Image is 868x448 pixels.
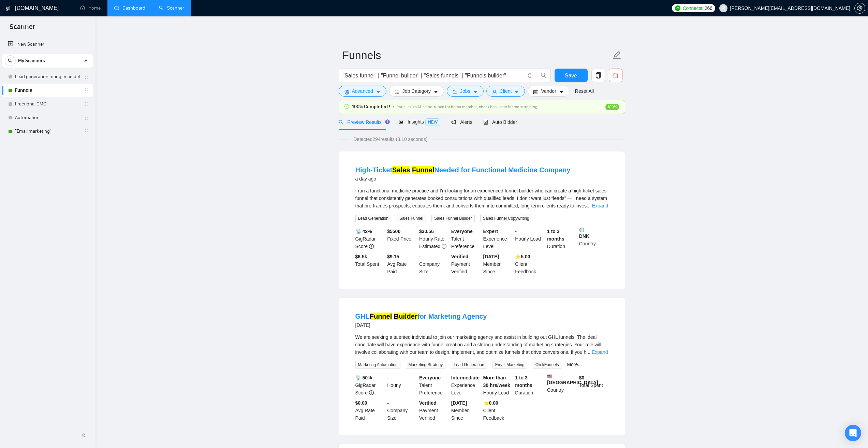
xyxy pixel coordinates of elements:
span: ClickFunnels [533,361,562,368]
b: More than 30 hrs/week [483,375,510,388]
a: More... [567,362,582,367]
span: folder [453,89,457,95]
img: 🌐 [579,228,584,232]
span: caret-down [514,89,519,95]
span: Estimated [419,244,440,249]
span: Scanner [4,22,41,36]
span: Connects: [683,4,703,12]
span: bars [395,89,400,95]
button: copy [591,69,605,82]
span: holder [84,88,89,93]
div: Payment Verified [450,253,482,275]
span: Save [565,71,577,80]
span: Sales Funnel Builder [431,215,475,222]
div: Duration [514,374,546,396]
span: 100% [605,104,619,110]
span: search [537,72,550,78]
a: Funnels [15,84,80,97]
div: Country [546,374,578,396]
input: Search Freelance Jobs... [343,71,525,80]
span: 100% Completed ! [352,103,390,111]
b: - [387,375,389,380]
img: 🇺🇸 [547,374,552,379]
span: ... [586,349,590,355]
span: info-circle [369,390,374,395]
a: Automation [15,111,80,125]
button: barsJob Categorycaret-down [389,86,444,97]
div: Fixed-Price [386,228,418,250]
span: Detected 294 results (3.10 seconds) [349,135,432,143]
span: user [721,6,726,11]
span: Lead Generation [451,361,487,368]
span: exclamation-circle [442,244,446,249]
span: 266 [705,4,712,12]
div: Talent Preference [450,228,482,250]
a: Lead generation mangler en del [15,70,80,84]
span: Lead Generation [355,215,391,222]
b: $9.15 [387,254,399,259]
a: setting [854,5,865,11]
b: 📡 42% [355,229,372,234]
span: info-circle [369,244,374,249]
span: Email Marketing [492,361,527,368]
img: upwork-logo.png [675,5,680,11]
b: Expert [483,229,498,234]
span: notification [451,120,456,125]
button: setting [854,3,865,14]
button: Save [555,69,588,82]
button: idcardVendorcaret-down [528,86,569,97]
div: Client Feedback [482,399,514,422]
span: holder [84,101,89,107]
div: GigRadar Score [354,228,386,250]
div: Talent Preference [418,374,450,396]
li: My Scanners [2,54,93,138]
b: [DATE] [483,254,499,259]
button: folderJobscaret-down [447,86,484,97]
button: userClientcaret-down [486,86,525,97]
span: My Scanners [18,54,45,68]
a: New Scanner [8,38,87,51]
b: [GEOGRAPHIC_DATA] [547,374,598,385]
b: Intermediate [451,375,480,380]
b: 1 to 3 months [515,375,532,388]
div: Member Since [482,253,514,275]
span: caret-down [559,89,564,95]
button: search [5,55,16,66]
div: Duration [546,228,578,250]
span: double-left [81,432,88,439]
b: ⭐️ 0.00 [483,400,498,406]
span: Client [500,87,512,95]
a: Expand [592,349,608,355]
b: Everyone [419,375,441,380]
b: - [515,229,517,234]
b: Verified [451,254,469,259]
span: holder [84,74,89,80]
span: setting [855,5,865,11]
b: Verified [419,400,437,406]
b: $0.00 [355,400,367,406]
li: New Scanner [2,38,93,51]
span: Vendor [541,87,556,95]
span: user [492,89,497,95]
div: Member Since [450,399,482,422]
span: Advanced [352,87,373,95]
span: info-circle [528,73,532,78]
a: GHLFunnel Builderfor Marketing Agency [355,313,487,320]
span: Insights [399,119,440,125]
span: We are seeking a talented individual to join our marketing agency and assist in building out GHL ... [355,334,601,355]
span: caret-down [376,89,381,95]
b: $ 0 [579,375,585,380]
div: Country [578,228,610,250]
b: - [387,400,389,406]
div: Open Intercom Messenger [845,425,861,441]
div: Experience Level [482,228,514,250]
b: $ 6.5k [355,254,367,259]
button: delete [609,69,622,82]
a: "Email marketing" [15,125,80,138]
div: a day ago [355,175,571,183]
mark: Funnel [412,166,435,174]
b: $ 30.56 [419,229,434,234]
div: Total Spent [354,253,386,275]
a: High-TicketSales FunnelNeeded for Functional Medicine Company [355,166,571,174]
b: 📡 50% [355,375,372,380]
